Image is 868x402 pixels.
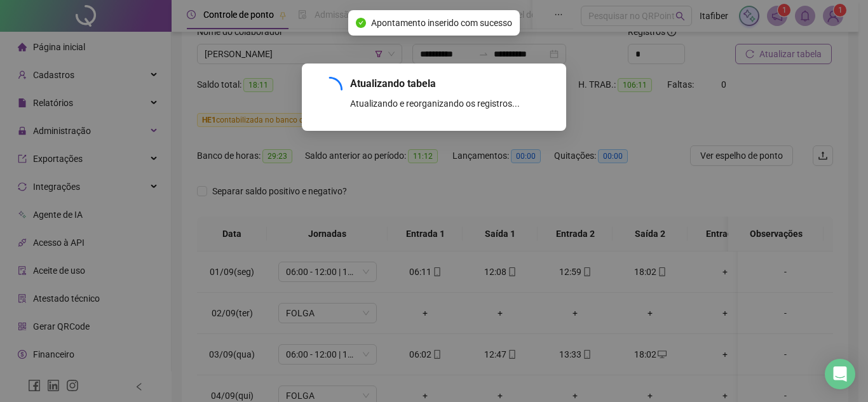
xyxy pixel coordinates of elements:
span: loading [317,77,342,102]
span: Apontamento inserido com sucesso [371,16,512,30]
div: Open Intercom Messenger [825,359,855,389]
div: Atualizando tabela [350,76,551,91]
div: Atualizando e reorganizando os registros... [350,97,551,111]
span: check-circle [356,18,366,28]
